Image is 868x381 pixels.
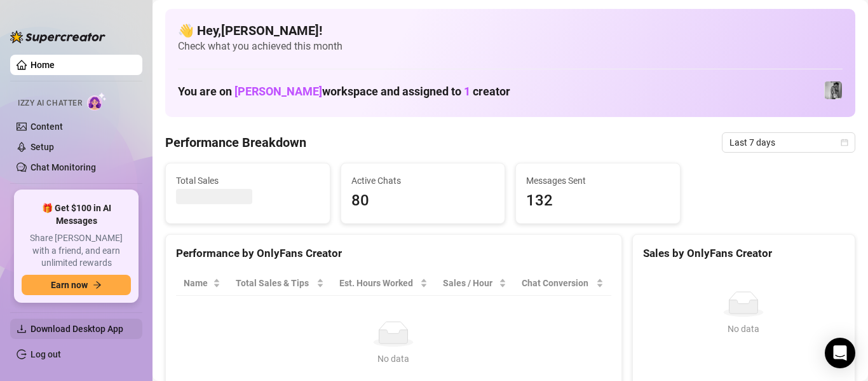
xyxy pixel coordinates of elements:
span: Active Chats [351,174,495,188]
span: Download Desktop App [31,324,123,334]
th: Total Sales & Tips [228,271,332,296]
div: No data [189,352,599,366]
a: Home [31,60,55,70]
span: 80 [351,189,495,213]
img: Pietro [824,81,842,99]
div: No data [648,322,839,336]
th: Chat Conversion [514,271,611,296]
span: Check what you achieved this month [178,39,843,53]
h4: 👋 Hey, [PERSON_NAME] ! [178,22,843,39]
span: Earn now [51,280,88,290]
span: 1 [464,85,470,98]
div: Est. Hours Worked [339,276,418,290]
span: download [17,324,27,334]
img: logo-BBDzfeDw.svg [10,31,105,43]
a: Setup [31,142,54,152]
span: arrow-right [93,281,102,289]
a: Log out [31,349,61,359]
button: Earn nowarrow-right [22,275,131,295]
span: Messages Sent [526,174,670,188]
div: Sales by OnlyFans Creator [643,245,844,262]
div: Performance by OnlyFans Creator [176,245,611,262]
h4: Performance Breakdown [165,134,306,151]
a: Chat Monitoring [31,162,96,172]
div: Open Intercom Messenger [825,338,855,368]
a: Content [31,121,63,132]
span: calendar [841,139,848,146]
span: Name [184,276,210,290]
img: AI Chatter [87,92,107,111]
span: Total Sales & Tips [236,276,314,290]
th: Name [176,271,228,296]
span: 🎁 Get $100 in AI Messages [22,202,131,227]
span: Izzy AI Chatter [18,97,82,109]
span: Total Sales [176,174,320,188]
span: Chat Conversion [522,276,593,290]
span: Last 7 days [729,133,848,152]
th: Sales / Hour [435,271,514,296]
span: Share [PERSON_NAME] with a friend, and earn unlimited rewards [22,232,131,270]
h1: You are on workspace and assigned to creator [178,85,510,99]
span: Sales / Hour [443,276,496,290]
span: [PERSON_NAME] [234,85,322,98]
span: 132 [526,189,670,213]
